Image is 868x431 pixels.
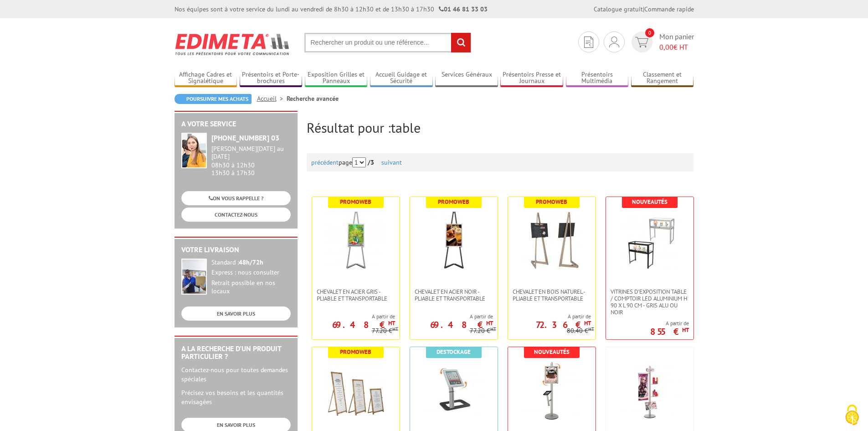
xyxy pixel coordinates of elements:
[841,404,863,426] img: Cookies (fenêtre modale)
[312,288,400,302] a: Chevalet en Acier gris - Pliable et transportable
[588,326,594,332] sup: HT
[181,345,291,361] h2: A la recherche d'un produit particulier ?
[175,5,488,14] div: Nos équipes sont à votre service du lundi au vendredi de 8h30 à 12h30 et de 13h30 à 17h30
[609,36,619,47] img: devis rapide
[534,348,570,356] b: Nouveautés
[312,313,395,320] span: A partir de
[326,211,385,270] img: Chevalet en Acier gris - Pliable et transportable
[388,319,395,327] sup: HT
[311,158,339,166] a: précédent
[368,158,380,166] strong: /
[175,71,237,86] a: Affichage Cadres et Signalétique
[606,288,693,316] a: Vitrines d'exposition table / comptoir LED Aluminium H 90 x L 90 cm - Gris Alu ou Noir
[645,28,654,37] span: 0
[439,5,488,13] strong: 01 46 81 33 03
[584,36,593,48] img: devis rapide
[239,258,263,266] strong: 48h/72h
[522,361,581,420] img: Kit Info-Displays® H 192 cm 1 cadre 80 x 60 cm + support Tablettes
[424,211,483,270] img: Chevalet en Acier noir - Pliable et transportable
[435,71,498,86] a: Services Généraux
[181,133,207,168] img: widget-service.jpg
[370,71,433,86] a: Accueil Guidage et Sécurité
[650,320,689,327] span: A partir de
[620,361,679,420] img: Porte-affiches de sol personnalisable H192 cm : 1 fronton + 1 porte-kakémono 40 cm + 2 tablettes ...
[437,348,471,356] b: Destockage
[451,33,471,52] input: rechercher
[659,31,694,52] span: Mon panier
[175,94,252,104] a: Poursuivre mes achats
[513,288,591,302] span: Chevalet en bois naturel - Pliable et transportable
[307,120,694,135] h2: Résultat pour :
[317,288,395,302] span: Chevalet en Acier gris - Pliable et transportable
[240,71,303,86] a: Présentoirs et Porte-brochures
[430,322,493,327] p: 69.48 €
[470,327,496,334] p: 77.20 €
[211,259,291,267] div: Standard :
[211,145,291,177] div: 08h30 à 12h30 13h30 à 17h30
[311,153,689,171] div: page
[522,211,581,270] img: Chevalet en bois naturel - Pliable et transportable
[566,71,629,86] a: Présentoirs Multimédia
[836,400,868,431] button: Cookies (fenêtre modale)
[181,259,207,295] img: widget-livraison.jpg
[326,361,385,420] img: Chevalets de sol en bois inclinés tableau blanc effaçable à sec magnétique
[490,326,496,332] sup: HT
[682,326,689,334] sup: HT
[370,158,374,166] span: 3
[181,208,291,222] a: CONTACTEZ-NOUS
[567,327,594,334] p: 80.40 €
[424,361,483,420] img: Support Tablettes Comptoir avec base alu et antivol
[392,326,398,332] sup: HT
[211,269,291,277] div: Express : nous consulter
[508,288,596,302] a: Chevalet en bois naturel - Pliable et transportable
[594,5,643,13] a: Catalogue gratuit
[211,145,291,161] div: [PERSON_NAME][DATE] au [DATE]
[438,198,469,206] b: Promoweb
[584,319,591,327] sup: HT
[181,120,291,128] h2: A votre service
[650,329,689,334] p: 855 €
[287,94,339,103] li: Recherche avancée
[644,5,694,13] a: Commande rapide
[211,279,291,296] div: Retrait possible en nos locaux
[181,306,291,321] a: EN SAVOIR PLUS
[391,119,421,136] span: table
[410,288,498,302] a: Chevalet en Acier noir - Pliable et transportable
[486,319,493,327] sup: HT
[594,5,694,14] div: |
[340,348,371,356] b: Promoweb
[381,158,402,166] a: suivant
[536,198,567,206] b: Promoweb
[181,191,291,205] a: ON VOUS RAPPELLE ?
[305,71,368,86] a: Exposition Grilles et Panneaux
[659,42,694,52] span: € HT
[372,327,398,334] p: 77.20 €
[659,42,673,52] span: 0,00
[508,313,591,320] span: A partir de
[611,288,689,316] span: Vitrines d'exposition table / comptoir LED Aluminium H 90 x L 90 cm - Gris Alu ou Noir
[635,37,648,47] img: devis rapide
[415,288,493,302] span: Chevalet en Acier noir - Pliable et transportable
[181,246,291,254] h2: Votre livraison
[536,322,591,327] p: 72.36 €
[631,71,694,86] a: Classement et Rangement
[410,313,493,320] span: A partir de
[620,211,679,270] img: Vitrines d'exposition table / comptoir LED Aluminium H 90 x L 90 cm - Gris Alu ou Noir
[340,198,371,206] b: Promoweb
[257,94,287,103] a: Accueil
[181,388,291,406] p: Précisez vos besoins et les quantités envisagées
[629,31,694,52] a: devis rapide 0 Mon panier 0,00€ HT
[332,322,395,327] p: 69.48 €
[211,133,279,142] strong: [PHONE_NUMBER] 03
[175,27,291,61] img: Edimeta
[181,365,291,384] p: Contactez-nous pour toutes demandes spéciales
[500,71,563,86] a: Présentoirs Presse et Journaux
[632,198,668,206] b: Nouveautés
[304,33,471,52] input: Rechercher un produit ou une référence...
